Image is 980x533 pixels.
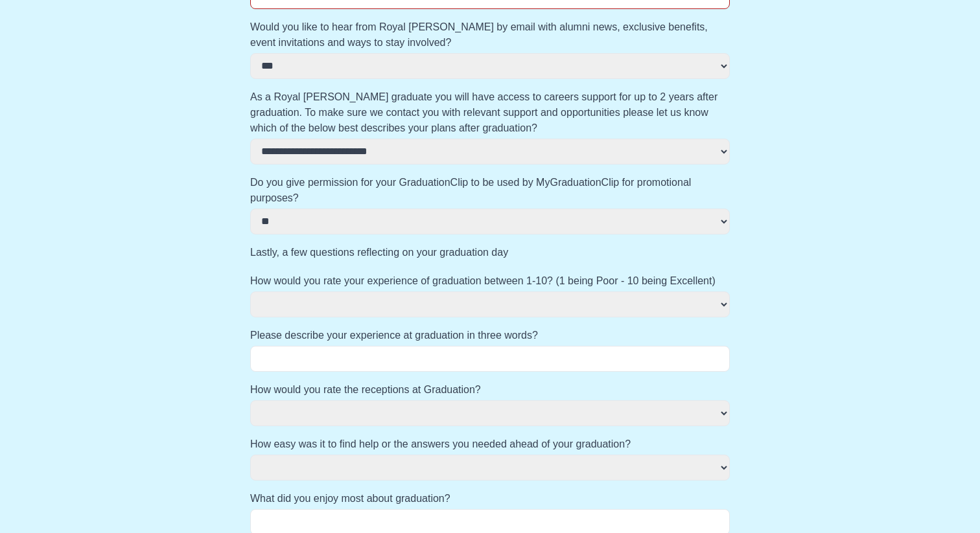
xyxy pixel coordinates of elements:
[250,437,730,452] label: How easy was it to find help or the answers you needed ahead of your graduation?
[250,89,730,136] label: As a Royal [PERSON_NAME] graduate you will have access to careers support for up to 2 years after...
[250,19,730,51] label: Would you like to hear from Royal [PERSON_NAME] by email with alumni news, exclusive benefits, ev...
[250,175,730,206] label: Do you give permission for your GraduationClip to be used by MyGraduationClip for promotional pur...
[250,328,730,343] label: Please describe your experience at graduation in three words?
[250,382,730,398] label: How would you rate the receptions at Graduation?
[250,245,730,260] label: Lastly, a few questions reflecting on your graduation day
[250,491,730,506] label: What did you enjoy most about graduation?
[250,273,730,289] label: How would you rate your experience of graduation between 1-10? (1 being Poor - 10 being Excellent)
